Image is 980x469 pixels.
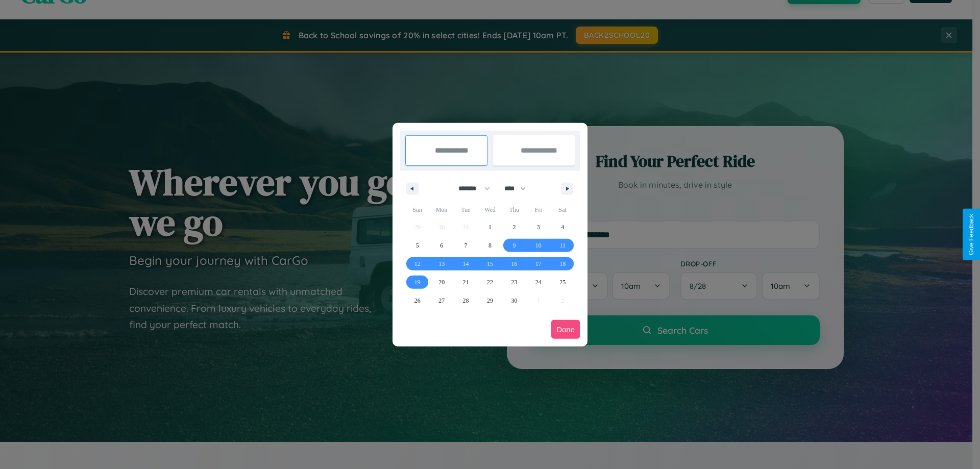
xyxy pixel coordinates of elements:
[559,273,566,291] span: 25
[502,236,526,255] button: 9
[502,273,526,291] button: 23
[526,202,550,218] span: Fri
[511,291,517,310] span: 30
[405,291,429,310] button: 26
[502,291,526,310] button: 30
[487,273,493,291] span: 22
[502,218,526,236] button: 2
[537,218,540,236] span: 3
[405,202,429,218] span: Sun
[478,255,502,273] button: 15
[526,236,550,255] button: 10
[526,273,550,291] button: 24
[416,236,419,255] span: 5
[429,255,453,273] button: 13
[551,218,575,236] button: 4
[438,291,445,310] span: 27
[487,291,493,310] span: 29
[559,255,566,273] span: 18
[478,291,502,310] button: 29
[429,291,453,310] button: 27
[502,255,526,273] button: 16
[502,202,526,218] span: Thu
[551,273,575,291] button: 25
[478,202,502,218] span: Wed
[512,236,516,255] span: 9
[551,202,575,218] span: Sat
[464,236,468,255] span: 7
[478,218,502,236] button: 1
[405,236,429,255] button: 5
[429,273,453,291] button: 20
[551,255,575,273] button: 18
[551,236,575,255] button: 11
[478,273,502,291] button: 22
[429,202,453,218] span: Mon
[429,236,453,255] button: 6
[438,273,445,291] span: 20
[488,236,492,255] span: 8
[535,236,542,255] span: 10
[526,255,550,273] button: 17
[559,236,566,255] span: 11
[405,255,429,273] button: 12
[440,236,443,255] span: 6
[551,320,580,339] button: Done
[968,214,975,255] div: Give Feedback
[463,291,469,310] span: 28
[488,218,492,236] span: 1
[512,218,516,236] span: 2
[454,236,478,255] button: 7
[561,218,564,236] span: 4
[463,273,469,291] span: 21
[478,236,502,255] button: 8
[414,273,421,291] span: 19
[414,255,421,273] span: 12
[487,255,493,273] span: 15
[511,273,517,291] span: 23
[526,218,550,236] button: 3
[454,202,478,218] span: Tue
[535,273,542,291] span: 24
[463,255,469,273] span: 14
[511,255,517,273] span: 16
[405,273,429,291] button: 19
[438,255,445,273] span: 13
[535,255,542,273] span: 17
[414,291,421,310] span: 26
[454,273,478,291] button: 21
[454,255,478,273] button: 14
[454,291,478,310] button: 28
